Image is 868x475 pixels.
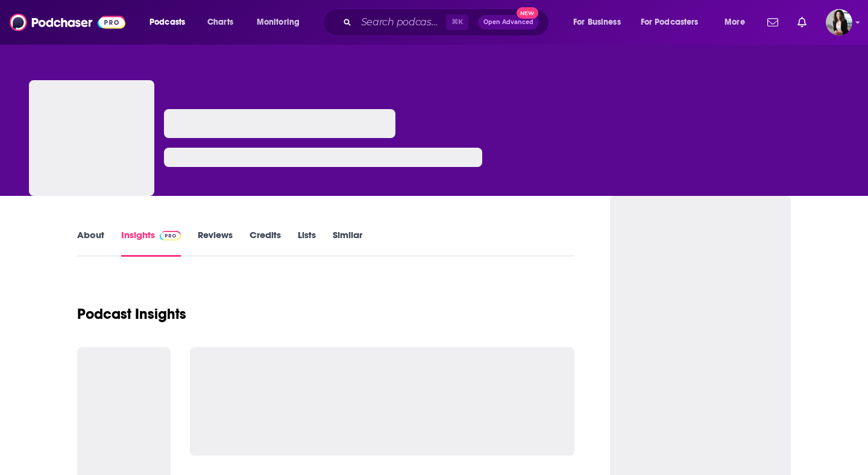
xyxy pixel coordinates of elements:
[483,19,533,25] span: Open Advanced
[141,13,201,32] button: open menu
[149,14,185,31] span: Podcasts
[248,13,315,32] button: open menu
[793,12,811,33] a: Show notifications dropdown
[725,14,745,31] span: More
[826,9,852,36] img: User Profile
[257,14,300,31] span: Monitoring
[207,14,233,31] span: Charts
[77,229,104,257] a: About
[77,305,186,323] h1: Podcast Insights
[356,13,446,32] input: Search podcasts, credits, & more...
[198,229,233,257] a: Reviews
[298,229,316,257] a: Lists
[250,229,281,257] a: Credits
[716,13,760,32] button: open menu
[633,13,716,32] button: open menu
[826,9,852,36] span: Logged in as ElizabethCole
[200,13,241,32] a: Charts
[446,14,468,30] span: ⌘ K
[10,11,125,34] img: Podchaser - Follow, Share and Rate Podcasts
[641,14,699,31] span: For Podcasters
[763,12,783,33] a: Show notifications dropdown
[478,15,539,30] button: Open AdvancedNew
[160,231,181,241] img: Podchaser Pro
[333,229,362,257] a: Similar
[121,229,181,257] a: InsightsPodchaser Pro
[517,7,538,19] span: New
[826,9,852,36] button: Show profile menu
[335,8,561,36] div: Search podcasts, credits, & more...
[573,14,621,31] span: For Business
[565,13,636,32] button: open menu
